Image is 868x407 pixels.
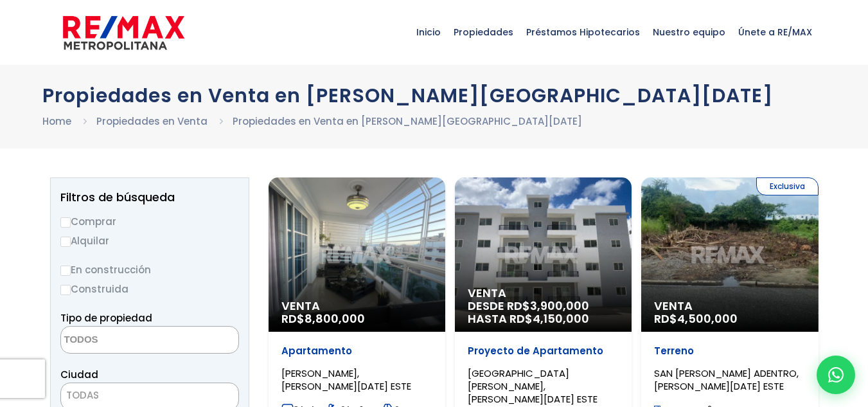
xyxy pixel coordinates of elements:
input: Alquilar [60,237,71,247]
label: Alquilar [60,233,239,249]
label: Construida [60,281,239,297]
span: Tipo de propiedad [60,311,152,325]
input: Construida [60,285,71,295]
p: Proyecto de Apartamento [468,345,619,357]
label: Comprar [60,213,239,230]
span: RD$ [654,311,738,327]
span: Venta [654,300,805,312]
span: HASTA RD$ [468,312,619,325]
span: Propiedades [447,13,520,51]
span: [PERSON_NAME], [PERSON_NAME][DATE] ESTE [281,366,411,393]
span: 4,150,000 [533,311,589,327]
textarea: Search [61,327,186,354]
p: Apartamento [281,345,432,357]
p: Terreno [654,345,805,357]
span: Venta [468,287,619,300]
li: Propiedades en Venta en [PERSON_NAME][GEOGRAPHIC_DATA][DATE] [233,113,582,129]
span: 8,800,000 [305,311,365,327]
span: [GEOGRAPHIC_DATA][PERSON_NAME], [PERSON_NAME][DATE] ESTE [468,366,598,406]
span: Ciudad [60,368,98,381]
span: DESDE RD$ [468,300,619,325]
h2: Filtros de búsqueda [60,191,239,204]
label: En construcción [60,262,239,278]
span: 3,900,000 [530,298,589,314]
span: TODAS [61,386,238,404]
input: En construcción [60,266,71,276]
span: Inicio [410,13,447,51]
input: Comprar [60,217,71,228]
span: RD$ [281,311,365,327]
h1: Propiedades en Venta en [PERSON_NAME][GEOGRAPHIC_DATA][DATE] [42,84,826,107]
span: 4,500,000 [677,311,738,327]
span: Nuestro equipo [646,13,732,51]
span: Únete a RE/MAX [732,13,819,51]
img: remax-metropolitana-logo [63,14,184,52]
a: Propiedades en Venta [96,114,208,128]
span: TODAS [66,388,99,402]
span: SAN [PERSON_NAME] ADENTRO, [PERSON_NAME][DATE] ESTE [654,366,799,393]
a: Home [42,114,71,128]
span: Exclusiva [756,177,819,195]
span: Préstamos Hipotecarios [520,13,646,51]
span: Venta [281,300,432,312]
